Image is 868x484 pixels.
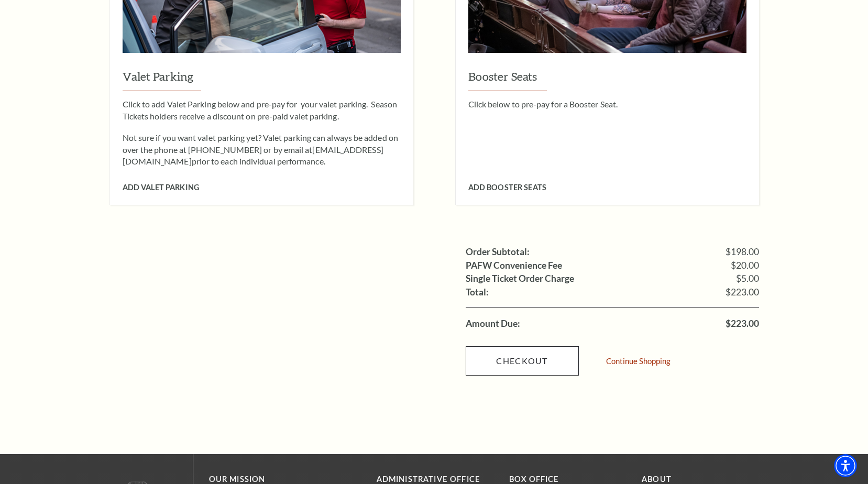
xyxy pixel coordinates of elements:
[123,183,199,192] span: Add Valet Parking
[466,247,530,257] label: Order Subtotal:
[834,454,857,477] div: Accessibility Menu
[123,69,401,91] h3: Valet Parking
[726,319,759,328] span: $223.00
[466,261,562,270] label: PAFW Convenience Fee
[468,98,746,110] p: Click below to pre-pay for a Booster Seat.
[466,274,574,283] label: Single Ticket Order Charge
[731,261,759,270] span: $20.00
[642,475,672,483] a: About
[466,288,489,297] label: Total:
[468,183,546,192] span: Add Booster Seats
[123,132,401,167] p: Not sure if you want valet parking yet? Valet parking can always be added on over the phone at [P...
[123,98,401,122] p: Click to add Valet Parking below and pre-pay for your valet parking. Season Tickets holders recei...
[466,346,579,376] a: Checkout
[466,319,520,328] label: Amount Due:
[468,69,746,91] h3: Booster Seats
[726,288,759,297] span: $223.00
[726,247,759,257] span: $198.00
[736,274,759,283] span: $5.00
[606,357,671,365] a: Continue Shopping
